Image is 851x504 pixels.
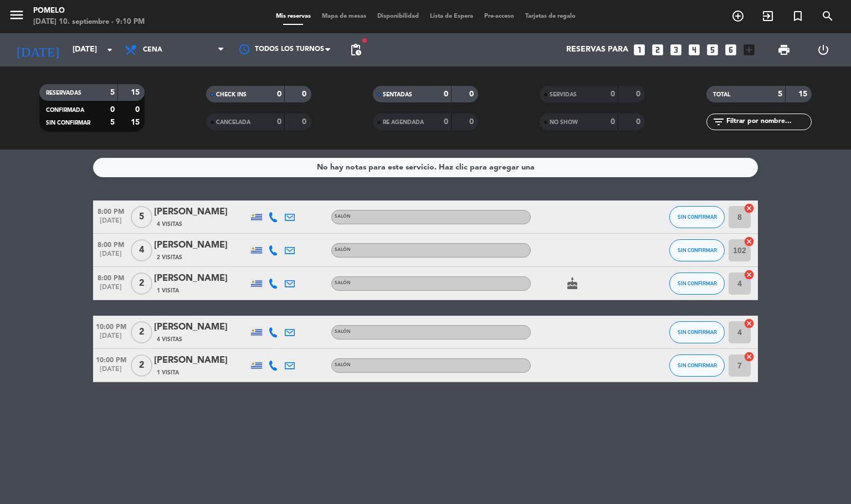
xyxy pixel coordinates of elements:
strong: 0 [302,90,309,98]
strong: 5 [778,90,782,98]
div: [PERSON_NAME] [154,271,248,286]
i: menu [8,7,25,23]
div: [DATE] 10. septiembre - 9:10 PM [33,17,145,28]
span: Salón [335,214,351,219]
i: power_settings_new [817,43,830,56]
span: SIN CONFIRMAR [678,280,717,286]
button: SIN CONFIRMAR [669,272,725,295]
i: looks_two [650,43,665,57]
span: 2 Visitas [157,253,182,262]
strong: 0 [277,118,281,126]
button: SIN CONFIRMAR [669,354,725,377]
button: SIN CONFIRMAR [669,239,725,261]
span: NO SHOW [550,120,578,125]
i: filter_list [712,115,725,128]
i: cancel [744,269,755,280]
span: Mapa de mesas [316,13,372,19]
i: arrow_drop_down [103,43,116,56]
strong: 15 [131,89,142,96]
strong: 15 [131,119,142,126]
span: 1 Visita [157,368,179,377]
strong: 0 [611,90,615,98]
span: 5 [131,206,152,228]
button: SIN CONFIRMAR [669,206,725,228]
i: cancel [744,351,755,362]
span: 4 Visitas [157,220,182,229]
div: [PERSON_NAME] [154,238,248,253]
span: SIN CONFIRMAR [678,214,717,220]
span: Pre-acceso [479,13,520,19]
i: looks_3 [669,43,683,57]
span: RE AGENDADA [383,120,424,125]
span: CANCELADA [216,120,250,125]
span: print [777,43,791,56]
span: SIN CONFIRMAR [46,120,90,126]
i: cancel [744,318,755,329]
i: looks_5 [705,43,720,57]
span: 8:00 PM [93,271,129,284]
button: menu [8,7,25,27]
span: Reservas para [566,45,628,54]
span: Salón [335,363,351,367]
strong: 0 [469,90,476,98]
span: SERVIDAS [550,92,577,97]
span: 2 [131,354,152,377]
span: Tarjetas de regalo [520,13,581,19]
button: SIN CONFIRMAR [669,321,725,343]
span: CONFIRMADA [46,107,84,113]
strong: 0 [110,106,115,114]
span: 8:00 PM [93,204,129,217]
i: looks_4 [687,43,701,57]
strong: 0 [135,106,142,114]
span: 1 Visita [157,286,179,295]
span: 10:00 PM [93,353,129,366]
i: looks_6 [724,43,738,57]
span: pending_actions [349,43,362,56]
i: add_box [742,43,756,57]
span: 4 Visitas [157,335,182,344]
strong: 5 [110,119,115,126]
strong: 0 [469,118,476,126]
i: cake [566,277,579,290]
i: [DATE] [8,38,67,62]
span: [DATE] [93,250,129,263]
i: turned_in_not [791,9,804,23]
strong: 5 [110,89,115,96]
div: [PERSON_NAME] [154,320,248,335]
span: TOTAL [713,92,730,97]
span: 2 [131,321,152,343]
div: [PERSON_NAME] [154,353,248,368]
span: [DATE] [93,217,129,230]
div: LOG OUT [803,33,843,66]
span: fiber_manual_record [361,37,368,44]
span: Salón [335,248,351,252]
div: [PERSON_NAME] [154,205,248,219]
i: add_circle_outline [731,9,745,23]
span: Mis reservas [270,13,316,19]
strong: 0 [611,118,615,126]
strong: 0 [636,90,643,98]
span: SIN CONFIRMAR [678,362,717,368]
strong: 0 [636,118,643,126]
span: CHECK INS [216,92,247,97]
strong: 0 [277,90,281,98]
i: search [821,9,834,23]
span: 10:00 PM [93,320,129,332]
span: RESERVADAS [46,90,81,96]
span: Salón [335,330,351,334]
i: looks_one [632,43,647,57]
span: 2 [131,272,152,295]
span: [DATE] [93,332,129,345]
strong: 0 [302,118,309,126]
i: exit_to_app [761,9,775,23]
span: SENTADAS [383,92,412,97]
span: Salón [335,281,351,285]
span: 4 [131,239,152,261]
span: SIN CONFIRMAR [678,247,717,253]
i: cancel [744,203,755,214]
span: Cena [143,46,162,54]
span: SIN CONFIRMAR [678,329,717,335]
div: No hay notas para este servicio. Haz clic para agregar una [317,161,535,174]
strong: 0 [444,118,448,126]
span: 8:00 PM [93,238,129,250]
